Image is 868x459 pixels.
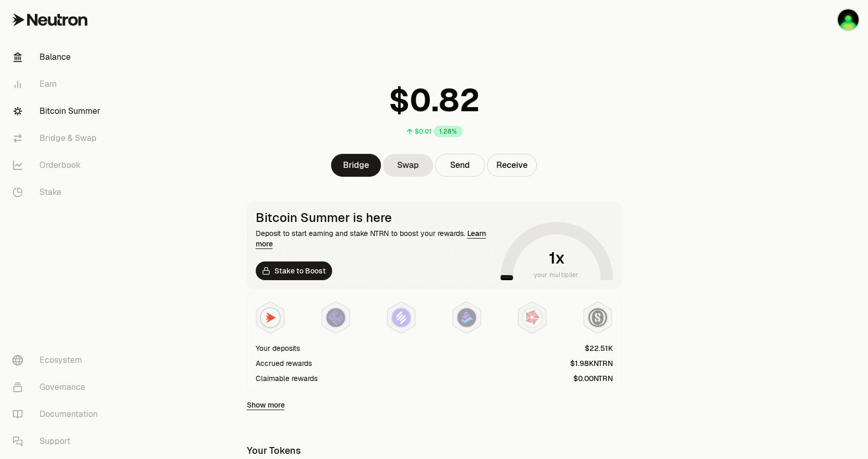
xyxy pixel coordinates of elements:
a: Stake [4,179,112,206]
button: Receive [487,154,537,177]
img: Structured Points [588,308,607,327]
a: Documentation [4,401,112,428]
a: Earn [4,71,112,98]
a: Bridge [331,154,381,177]
div: Your deposits [256,343,300,353]
a: Balance [4,44,112,71]
img: NTRN [261,308,280,327]
div: Deposit to start earning and stake NTRN to boost your rewards. [256,228,496,249]
img: Mars Fragments [523,308,542,327]
a: Bitcoin Summer [4,98,112,125]
a: Swap [383,154,433,177]
span: your multiplier [534,270,579,280]
div: $0.01 [415,127,431,136]
img: EtherFi Points [326,308,345,327]
a: Governance [4,374,112,401]
div: Bitcoin Summer is here [256,211,496,225]
div: Your Tokens [247,443,301,458]
img: Bedrock Diamonds [457,308,476,327]
a: Bridge & Swap [4,125,112,152]
a: Show more [247,400,285,410]
a: Ecosystem [4,347,112,374]
div: 1.28% [433,126,463,137]
a: Stake to Boost [256,261,332,280]
div: Accrued rewards [256,358,312,369]
div: Claimable rewards [256,373,318,384]
img: KO [838,9,859,30]
button: Send [435,154,485,177]
a: Support [4,428,112,455]
img: Solv Points [392,308,411,327]
a: Orderbook [4,152,112,179]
